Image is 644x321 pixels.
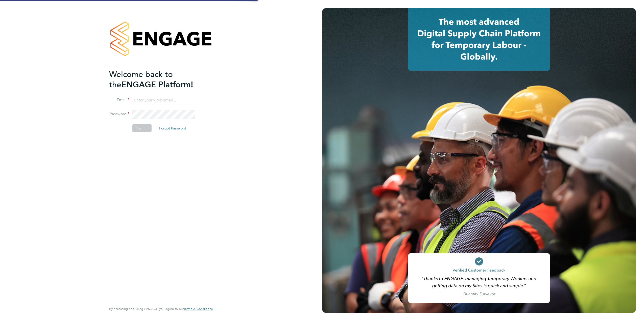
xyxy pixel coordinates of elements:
[132,96,195,105] input: Enter your work email...
[155,124,190,132] button: Forgot Password
[109,112,129,117] label: Password
[109,97,129,103] label: Email
[184,307,213,311] a: Terms & Conditions
[184,307,213,311] span: Terms & Conditions
[109,69,173,90] span: Welcome back to the
[109,69,208,90] h2: ENGAGE Platform!
[132,124,152,132] button: Sign In
[109,307,213,311] span: By accessing and using ENGAGE you agree to our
